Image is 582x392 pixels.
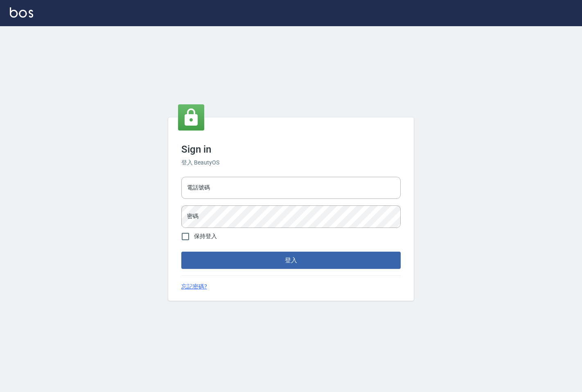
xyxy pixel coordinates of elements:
h6: 登入 BeautyOS [181,158,401,167]
a: 忘記密碼? [181,282,207,291]
span: 保持登入 [194,232,217,241]
img: Logo [10,7,33,18]
button: 登入 [181,252,401,269]
h3: Sign in [181,144,401,155]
